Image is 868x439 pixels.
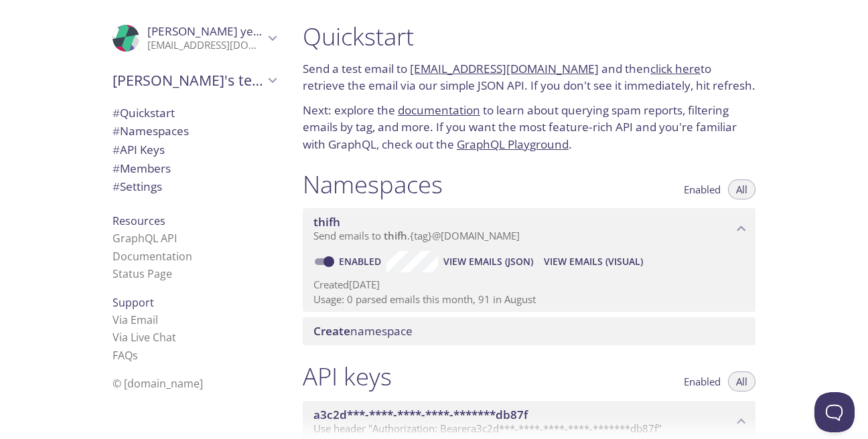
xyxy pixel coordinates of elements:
[814,392,855,432] iframe: Help Scout Beacon - Open
[438,251,538,272] button: View Emails (JSON)
[313,229,520,242] span: Send emails to . {tag} @[DOMAIN_NAME]
[147,23,277,39] span: [PERSON_NAME] yerbes
[410,61,599,76] a: [EMAIL_ADDRESS][DOMAIN_NAME]
[303,169,443,199] h1: Namespaces
[443,254,533,270] span: View Emails (JSON)
[113,330,176,345] a: Via Live Chat
[113,231,177,246] a: GraphQL API
[113,105,175,120] span: Quickstart
[728,371,755,391] button: All
[313,323,413,339] span: namespace
[384,229,407,242] span: thifh
[313,278,745,292] p: Created [DATE]
[313,214,340,230] span: thifh
[102,63,287,98] div: Luis's team
[313,292,745,306] p: Usage: 0 parsed emails this month, 91 in August
[303,317,755,345] div: Create namespace
[133,348,138,363] span: s
[303,102,755,153] p: Next: explore the to learn about querying spam reports, filtering emails by tag, and more. If you...
[398,102,480,118] a: documentation
[102,159,287,178] div: Members
[113,71,264,90] span: [PERSON_NAME]'s team
[113,249,192,264] a: Documentation
[102,16,287,60] div: Luis yerbes
[102,141,287,159] div: API Keys
[650,61,701,76] a: click here
[113,105,120,120] span: #
[676,371,729,391] button: Enabled
[113,161,120,176] span: #
[113,179,120,194] span: #
[303,208,755,250] div: thifh namespace
[538,251,648,272] button: View Emails (Visual)
[313,323,350,339] span: Create
[113,348,138,363] a: FAQ
[113,295,154,310] span: Support
[113,123,120,139] span: #
[303,60,755,94] p: Send a test email to and then to retrieve the email via our simple JSON API. If you don't see it ...
[544,254,643,270] span: View Emails (Visual)
[457,137,569,152] a: GraphQL Playground
[113,313,158,327] a: Via Email
[676,179,729,199] button: Enabled
[113,376,203,391] span: © [DOMAIN_NAME]
[102,122,287,141] div: Namespaces
[303,21,755,52] h1: Quickstart
[113,161,171,176] span: Members
[147,39,264,52] p: [EMAIL_ADDRESS][DOMAIN_NAME]
[337,255,386,268] a: Enabled
[303,361,392,391] h1: API keys
[102,104,287,122] div: Quickstart
[113,179,162,194] span: Settings
[113,266,172,281] a: Status Page
[113,142,165,157] span: API Keys
[102,177,287,196] div: Team Settings
[113,123,189,139] span: Namespaces
[113,142,120,157] span: #
[728,179,755,199] button: All
[113,213,165,228] span: Resources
